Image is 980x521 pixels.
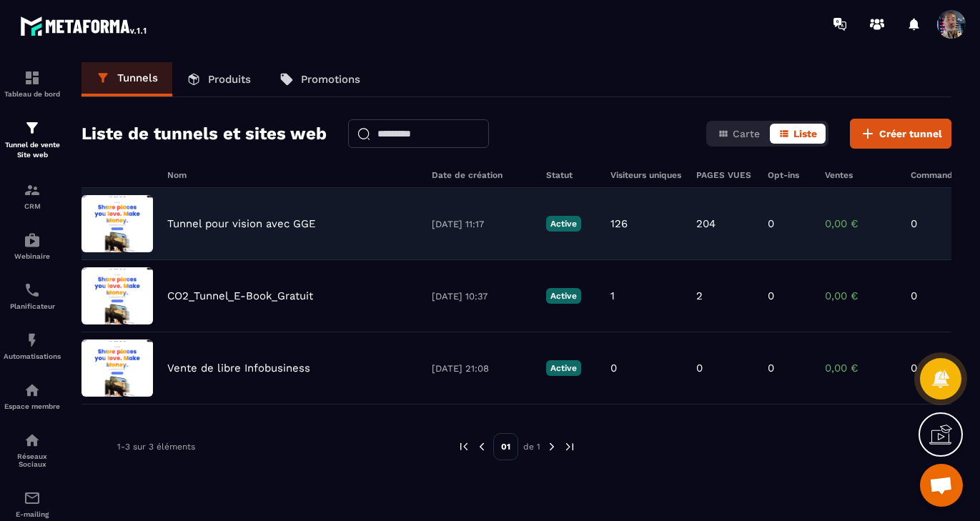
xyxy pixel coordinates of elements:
p: Automatisations [4,352,61,360]
p: 126 [610,217,628,230]
img: image [81,339,153,397]
a: social-networksocial-networkRéseaux Sociaux [4,421,61,479]
img: prev [475,440,488,453]
p: 0 [768,362,774,374]
a: Tunnels [81,62,172,96]
h6: Visiteurs uniques [610,170,682,180]
p: 0 [696,362,703,374]
p: 0 [610,362,617,374]
div: Ouvrir le chat [920,464,963,507]
p: 0 [768,289,774,302]
span: Créer tunnel [879,126,942,141]
img: automations [24,332,41,349]
p: 01 [493,433,518,460]
img: image [81,267,153,324]
button: Carte [709,124,768,144]
p: Promotions [301,73,360,86]
span: Carte [733,128,760,139]
p: Active [546,288,581,304]
p: E-mailing [4,510,61,518]
a: Produits [172,62,265,96]
p: 0,00 € [825,217,896,230]
p: Planificateur [4,302,61,310]
p: Tableau de bord [4,90,61,98]
img: next [563,440,576,453]
img: formation [24,69,41,86]
img: next [545,440,558,453]
img: formation [24,119,41,137]
a: automationsautomationsEspace membre [4,371,61,421]
h2: Liste de tunnels et sites web [81,119,327,148]
p: 0 [768,217,774,230]
h6: Nom [167,170,417,180]
img: scheduler [24,282,41,299]
p: 1-3 sur 3 éléments [117,442,195,452]
p: Webinaire [4,252,61,260]
p: [DATE] 10:37 [432,291,532,302]
p: Produits [208,73,251,86]
a: formationformationTunnel de vente Site web [4,109,61,171]
p: 0 [911,362,954,374]
p: 204 [696,217,716,230]
p: [DATE] 21:08 [432,363,532,374]
button: Créer tunnel [850,119,951,149]
p: de 1 [523,441,540,452]
a: formationformationTableau de bord [4,59,61,109]
img: prev [457,440,470,453]
p: 0,00 € [825,289,896,302]
img: automations [24,382,41,399]
p: Vente de libre Infobusiness [167,362,310,374]
img: image [81,195,153,252]
img: automations [24,232,41,249]
p: CO2_Tunnel_E-Book_Gratuit [167,289,313,302]
a: schedulerschedulerPlanificateur [4,271,61,321]
h6: PAGES VUES [696,170,753,180]
a: automationsautomationsAutomatisations [4,321,61,371]
p: 0 [911,217,954,230]
h6: Commandes [911,170,962,180]
p: Tunnel de vente Site web [4,140,61,160]
p: 0,00 € [825,362,896,374]
img: social-network [24,432,41,449]
p: Espace membre [4,402,61,410]
a: Promotions [265,62,375,96]
img: logo [20,13,149,39]
img: email [24,490,41,507]
p: CRM [4,202,61,210]
p: [DATE] 11:17 [432,219,532,229]
p: Tunnel pour vision avec GGE [167,217,316,230]
h6: Statut [546,170,596,180]
h6: Opt-ins [768,170,811,180]
p: 0 [911,289,954,302]
h6: Ventes [825,170,896,180]
button: Liste [770,124,826,144]
p: 1 [610,289,615,302]
a: formationformationCRM [4,171,61,221]
p: Tunnels [117,71,158,84]
a: automationsautomationsWebinaire [4,221,61,271]
p: Réseaux Sociaux [4,452,61,468]
span: Liste [793,128,817,139]
p: 2 [696,289,703,302]
p: Active [546,216,581,232]
img: formation [24,182,41,199]
p: Active [546,360,581,376]
h6: Date de création [432,170,532,180]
